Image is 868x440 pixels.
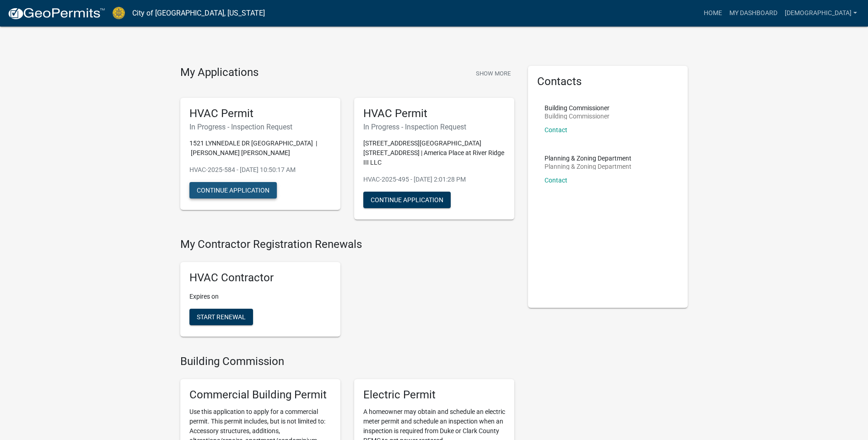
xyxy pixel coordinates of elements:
p: Planning & Zoning Department [545,155,631,161]
p: [STREET_ADDRESS][GEOGRAPHIC_DATA][STREET_ADDRESS] | America Place at River Ridge III LLC [363,139,505,167]
h5: HVAC Permit [189,107,331,120]
h4: Building Commission [180,355,514,368]
h5: Commercial Building Permit [189,388,331,402]
p: Planning & Zoning Department [545,163,631,170]
h6: In Progress - Inspection Request [363,123,505,131]
h4: My Applications [180,66,259,80]
h4: My Contractor Registration Renewals [180,238,514,251]
a: City of [GEOGRAPHIC_DATA], [US_STATE] [132,5,265,21]
a: Contact [545,177,567,184]
h6: In Progress - Inspection Request [189,123,331,131]
button: Continue Application [363,192,451,208]
button: Start Renewal [189,309,253,325]
p: Building Commissioner [545,105,609,111]
img: City of Jeffersonville, Indiana [113,7,125,19]
p: Expires on [189,292,331,301]
a: Contact [545,126,567,134]
button: Continue Application [189,182,277,199]
h5: HVAC Contractor [189,271,331,284]
a: Home [700,5,726,22]
a: [DEMOGRAPHIC_DATA] [781,5,861,22]
h5: Electric Permit [363,388,505,402]
wm-registration-list-section: My Contractor Registration Renewals [180,238,514,344]
h5: Contacts [537,75,679,88]
p: Building Commissioner [545,113,609,119]
button: Show More [472,66,514,81]
p: HVAC-2025-495 - [DATE] 2:01:28 PM [363,175,505,184]
p: 1521 LYNNEDALE DR [GEOGRAPHIC_DATA] | [PERSON_NAME] [PERSON_NAME] [189,139,331,158]
span: Start Renewal [197,313,246,321]
p: HVAC-2025-584 - [DATE] 10:50:17 AM [189,165,331,175]
h5: HVAC Permit [363,107,505,120]
a: My Dashboard [726,5,781,22]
